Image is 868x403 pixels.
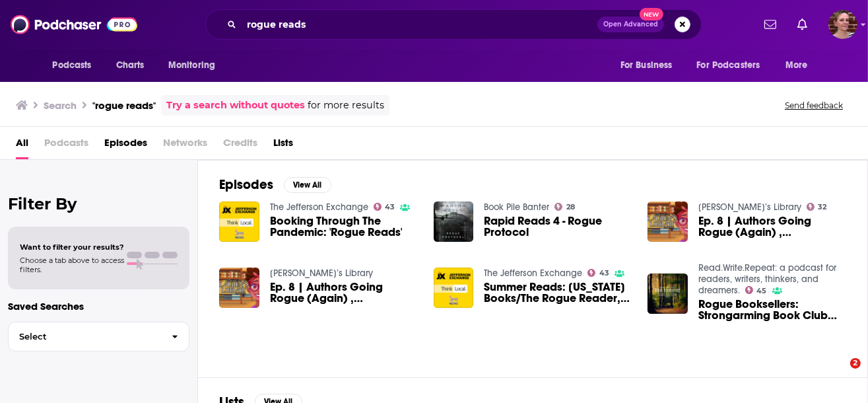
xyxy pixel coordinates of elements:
[620,56,673,75] span: For Business
[205,9,702,40] div: Search podcasts, credits, & more...
[823,358,855,390] iframe: Intercom live chat
[374,203,395,211] a: 43
[597,17,664,32] button: Open AdvancedNew
[108,53,152,78] a: Charts
[242,14,597,35] input: Search podcasts, credits, & more...
[566,204,575,210] span: 28
[104,132,147,159] a: Episodes
[8,194,189,213] h2: Filter By
[828,10,857,39] button: Show profile menu
[688,53,780,78] button: open menu
[554,203,575,211] a: 28
[8,300,189,312] p: Saved Searches
[484,281,632,304] a: Summer Reads: Oregon Books/The Rogue Reader, Grants Pass
[219,176,331,193] a: EpisodesView All
[828,10,857,39] img: User Profile
[270,281,418,304] a: Ep. 8 | Authors Going Rogue (Again) , NonComfort Reads, & Don't Trust Grandma
[792,13,813,36] a: Show notifications dropdown
[484,215,632,238] a: Rapid Reads 4 - Rogue Protocol
[163,132,207,159] span: Networks
[168,56,215,75] span: Monitoring
[484,268,582,279] a: The Jefferson Exchange
[484,281,632,304] span: Summer Reads: [US_STATE] Books/The Rogue Reader, Grants Pass
[308,98,384,113] span: for more results
[270,215,418,238] a: Booking Through The Pandemic: 'Rogue Reads'
[270,201,368,213] a: The Jefferson Exchange
[828,10,857,39] span: Logged in as katharinemidas
[159,53,232,78] button: open menu
[166,98,305,113] a: Try a search without quotes
[53,56,92,75] span: Podcasts
[604,102,868,354] iframe: Intercom notifications message
[219,268,259,308] img: Ep. 8 | Authors Going Rogue (Again) , NonComfort Reads, & Don't Trust Grandma
[785,56,808,75] span: More
[776,53,824,78] button: open menu
[385,204,395,210] span: 43
[116,56,145,75] span: Charts
[20,242,124,252] span: Want to filter your results?
[434,268,474,308] img: Summer Reads: Oregon Books/The Rogue Reader, Grants Pass
[484,201,549,213] a: Book Pile Banter
[223,132,257,159] span: Credits
[587,269,609,277] a: 43
[759,13,782,36] a: Show notifications dropdown
[640,8,663,20] span: New
[44,132,88,159] span: Podcasts
[92,99,156,112] h3: "rogue reads"
[219,176,273,193] h2: Episodes
[850,358,861,369] span: 2
[20,256,124,274] span: Choose a tab above to access filters.
[219,201,259,242] img: Booking Through The Pandemic: 'Rogue Reads'
[781,100,847,111] button: Send feedback
[9,332,161,341] span: Select
[44,99,77,112] h3: Search
[16,132,28,159] a: All
[270,268,373,279] a: Lauren’s Library
[11,12,137,37] img: Podchaser - Follow, Share and Rate Podcasts
[434,201,474,242] img: Rapid Reads 4 - Rogue Protocol
[8,322,189,351] button: Select
[697,56,760,75] span: For Podcasters
[611,53,689,78] button: open menu
[284,177,331,193] button: View All
[599,270,609,276] span: 43
[273,132,293,159] a: Lists
[603,21,658,28] span: Open Advanced
[44,53,109,78] button: open menu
